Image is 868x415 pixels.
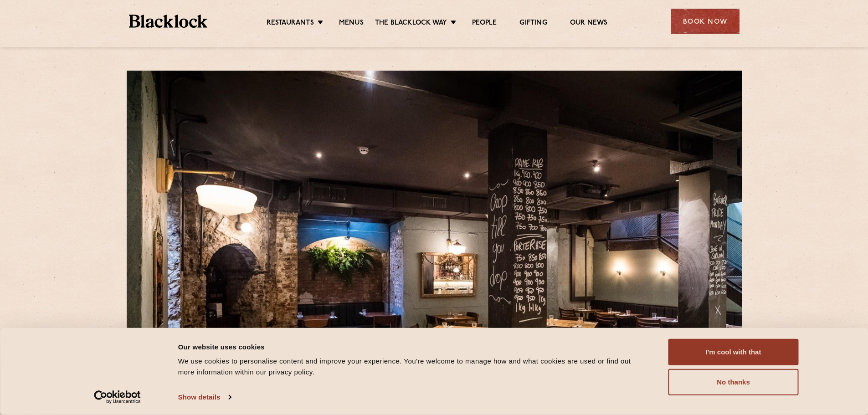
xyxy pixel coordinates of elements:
[668,369,799,395] button: No thanks
[668,339,799,365] button: I'm cool with that
[472,19,497,29] a: People
[178,356,648,378] div: We use cookies to personalise content and improve your experience. You're welcome to manage how a...
[570,19,608,29] a: Our News
[519,19,547,29] a: Gifting
[671,9,740,34] div: Book Now
[339,19,364,29] a: Menus
[375,19,447,29] a: The Blacklock Way
[267,19,314,29] a: Restaurants
[77,390,157,404] a: Usercentrics Cookiebot - opens in a new window
[129,15,208,28] img: BL_Textured_Logo-footer-cropped.svg
[178,341,648,352] div: Our website uses cookies
[178,390,231,404] a: Show details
